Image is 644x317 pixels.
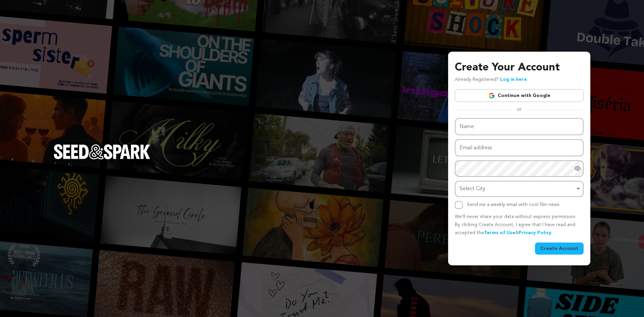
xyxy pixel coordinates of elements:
p: We’ll never share your data without express permission. By clicking Create Account, I agree that ... [455,213,584,237]
p: Already Registered? [455,76,527,84]
h3: Create Your Account [455,60,584,76]
a: Log in here [500,77,527,82]
a: Continue with Google [455,89,584,102]
a: Privacy Policy [519,230,551,235]
a: Show password as plain text. Warning: this will display your password on the screen. [574,165,581,172]
input: Name [455,118,584,135]
button: Create Account [535,243,584,255]
a: Seed&Spark Homepage [54,144,150,172]
img: Seed&Spark Logo [54,144,150,159]
input: Email address [455,139,584,156]
span: or [513,106,526,113]
div: Select City [460,184,575,194]
a: Terms of Use [484,230,515,235]
img: Google logo [488,92,495,99]
label: Send me a weekly email with cool film news [467,202,559,207]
